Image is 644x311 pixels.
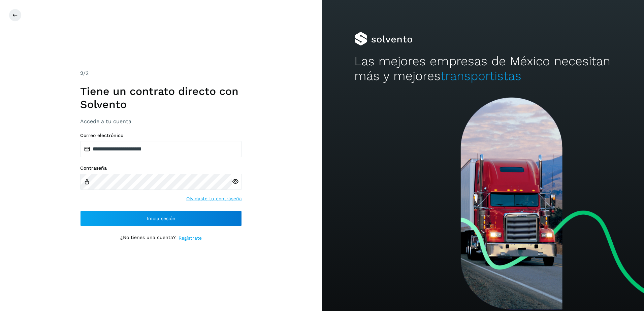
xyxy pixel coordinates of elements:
[80,70,83,76] span: 2
[80,118,242,125] h3: Accede a tu cuenta
[441,69,521,83] span: transportistas
[120,235,176,242] p: ¿No tienes una cuenta?
[80,210,242,227] button: Inicia sesión
[80,165,242,171] label: Contraseña
[80,133,242,138] label: Correo electrónico
[354,54,612,84] h2: Las mejores empresas de México necesitan más y mejores
[147,216,175,221] span: Inicia sesión
[80,69,242,77] div: /2
[179,235,202,242] a: Regístrate
[80,85,242,111] h1: Tiene un contrato directo con Solvento
[186,195,242,202] a: Olvidaste tu contraseña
